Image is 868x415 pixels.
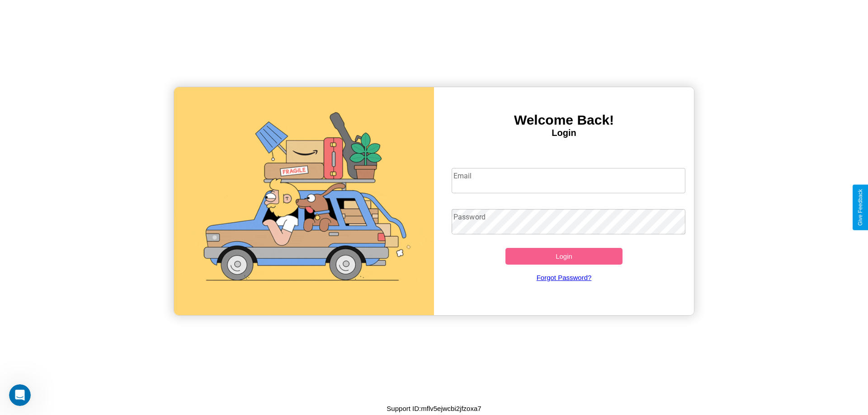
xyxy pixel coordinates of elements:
[857,189,863,226] div: Give Feedback
[447,265,681,290] a: Forgot Password?
[387,402,481,415] p: Support ID: mflv5ejwcbi2jfzoxa7
[174,87,434,315] img: gif
[9,384,31,406] iframe: Intercom live chat
[434,128,694,138] h4: Login
[434,112,694,128] h3: Welcome Back!
[505,248,623,265] button: Login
